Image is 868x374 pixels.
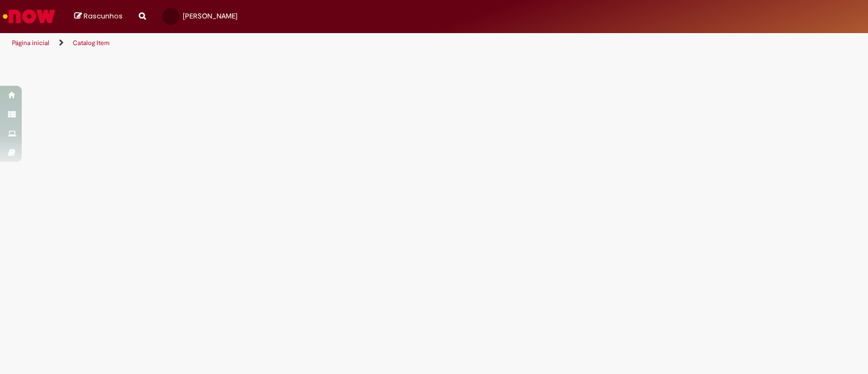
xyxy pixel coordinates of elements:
[1,5,57,27] img: ServiceNow
[74,11,123,22] a: Rascunhos
[8,33,571,53] ul: Trilhas de página
[73,39,110,47] a: Catalog Item
[12,39,49,47] a: Página inicial
[183,11,238,21] span: [PERSON_NAME]
[84,11,123,21] span: Rascunhos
